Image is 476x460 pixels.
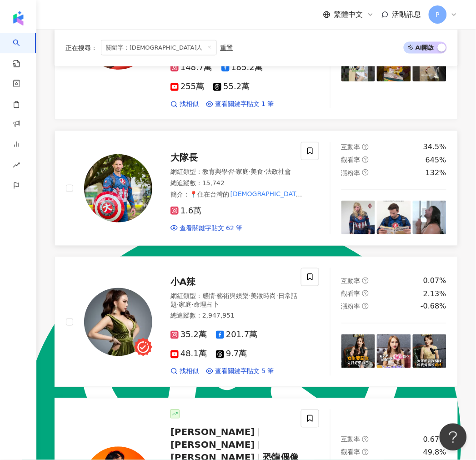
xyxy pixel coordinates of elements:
[249,168,251,175] span: ·
[170,427,255,438] span: [PERSON_NAME]
[426,155,446,165] div: 645%
[251,292,276,299] span: 美妝時尚
[180,224,243,233] span: 查看關鍵字貼文 62 筆
[423,435,446,445] div: 0.67%
[177,301,179,308] span: ·
[170,367,199,376] a: 找相似
[55,257,458,387] a: KOL Avatar小A辣網紅類型：感情·藝術與娛樂·美妝時尚·日常話題·家庭·命理占卜總追蹤數：2,947,95135.2萬201.7萬48.1萬9.7萬找相似查看關鍵字貼文 5 筆互動率qu...
[266,168,291,175] span: 法政社會
[362,144,369,150] span: question-circle
[392,10,421,19] span: 活動訊息
[170,276,195,287] span: 小A辣
[362,278,369,284] span: question-circle
[202,292,215,299] span: 感情
[423,276,446,286] div: 0.07%
[440,424,467,451] iframe: Help Scout Beacon - Open
[276,292,278,299] span: ·
[170,292,297,308] span: 日常話題
[190,191,229,198] span: 📍住在台灣的
[341,277,361,284] span: 互動率
[170,100,199,109] a: 找相似
[362,449,369,455] span: question-circle
[215,292,217,299] span: ·
[220,44,233,51] div: 重置
[170,63,212,72] span: 148.7萬
[170,349,207,359] span: 48.1萬
[249,292,251,299] span: ·
[206,100,274,109] a: 查看關鍵字貼文 1 筆
[180,100,199,109] span: 找相似
[341,143,361,151] span: 互動率
[170,152,198,163] span: 大隊長
[170,189,303,208] mark: [DEMOGRAPHIC_DATA]人
[421,302,446,312] div: -0.68%
[362,436,369,443] span: question-circle
[170,312,304,321] div: 總追蹤數 ： 2,947,951
[341,334,375,368] img: post-image
[341,303,361,310] span: 漲粉率
[216,349,247,359] span: 9.7萬
[101,40,217,56] span: 關鍵字：[DEMOGRAPHIC_DATA]人
[341,290,361,297] span: 觀看率
[170,179,304,188] div: 總追蹤數 ： 15,742
[84,154,152,222] img: KOL Avatar
[170,292,304,309] div: 網紅類型 ：
[84,288,152,356] img: KOL Avatar
[234,168,236,175] span: ·
[194,301,219,308] span: 命理占卜
[55,131,458,246] a: KOL Avatar大隊長網紅類型：教育與學習·家庭·美食·法政社會總追蹤數：15,742簡介：📍住在台灣的[DEMOGRAPHIC_DATA]人1.6萬查看關鍵字貼文 62 筆互動率quest...
[334,10,363,20] span: 繁體中文
[221,63,263,72] span: 185.2萬
[413,334,446,368] img: post-image
[362,169,369,176] span: question-circle
[170,167,304,177] div: 網紅類型 ：
[170,330,207,340] span: 35.2萬
[423,448,446,458] div: 49.8%
[341,169,361,177] span: 漲粉率
[216,330,258,340] span: 201.7萬
[13,156,20,177] span: rise
[362,290,369,297] span: question-circle
[202,168,234,175] span: 教育與學習
[362,157,369,163] span: question-circle
[426,168,446,178] div: 132%
[341,449,361,456] span: 觀看率
[251,168,264,175] span: 美食
[206,367,274,376] a: 查看關鍵字貼文 5 筆
[217,292,249,299] span: 藝術與娛樂
[170,82,204,91] span: 255萬
[423,289,446,299] div: 2.13%
[377,201,411,234] img: post-image
[341,156,361,163] span: 觀看率
[213,82,250,91] span: 55.2萬
[215,367,274,376] span: 查看關鍵字貼文 5 筆
[341,436,361,443] span: 互動率
[180,367,199,376] span: 找相似
[170,206,202,216] span: 1.6萬
[423,142,446,152] div: 34.5%
[377,334,411,368] img: post-image
[179,301,191,308] span: 家庭
[341,201,375,234] img: post-image
[65,44,97,51] span: 正在搜尋 ：
[236,168,249,175] span: 家庭
[264,168,266,175] span: ·
[170,440,255,450] span: [PERSON_NAME]
[215,100,274,109] span: 查看關鍵字貼文 1 筆
[413,201,446,234] img: post-image
[13,33,31,68] a: search
[11,11,25,25] img: logo icon
[362,303,369,309] span: question-circle
[436,10,440,20] span: P
[170,224,243,233] a: 查看關鍵字貼文 62 筆
[191,301,193,308] span: ·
